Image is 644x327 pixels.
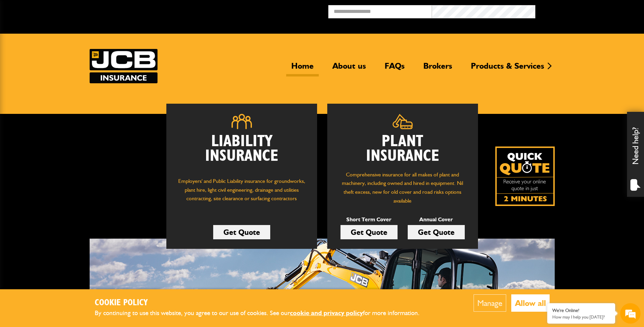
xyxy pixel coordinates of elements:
a: Get Quote [213,225,270,239]
h2: Plant Insurance [337,134,468,163]
button: Broker Login [535,5,639,16]
p: By continuing to use this website, you agree to our use of cookies. See our for more information. [95,308,431,319]
p: Short Term Cover [341,215,398,224]
div: Need help? [627,112,644,197]
a: Get Quote [341,225,398,239]
div: We're Online! [552,308,610,313]
a: About us [327,61,371,76]
a: Get Quote [408,225,465,239]
a: JCB Insurance Services [90,49,158,83]
p: Annual Cover [408,215,465,224]
button: Manage [474,294,506,312]
h2: Cookie Policy [95,298,431,308]
img: JCB Insurance Services logo [90,49,158,83]
p: How may I help you today? [552,314,610,320]
a: FAQs [380,61,410,76]
a: cookie and privacy policy [290,309,363,317]
h2: Liability Insurance [177,134,307,170]
a: Get your insurance quote isn just 2-minutes [495,147,555,206]
p: Comprehensive insurance for all makes of plant and machinery, including owned and hired in equipm... [337,170,468,205]
a: Products & Services [466,61,549,76]
a: Home [286,61,319,76]
img: Quick Quote [495,147,555,206]
a: Brokers [418,61,457,76]
p: Employers' and Public Liability insurance for groundworks, plant hire, light civil engineering, d... [177,177,307,209]
button: Allow all [511,294,550,312]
